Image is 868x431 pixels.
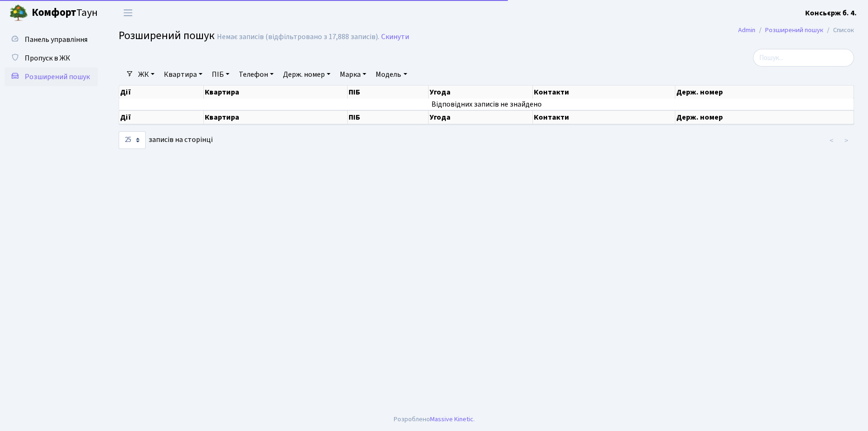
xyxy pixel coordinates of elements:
[675,110,854,124] th: Держ. номер
[381,33,409,41] a: Скинути
[5,30,98,49] a: Панель управління
[675,86,854,99] th: Держ. номер
[25,72,90,82] span: Розширений пошук
[372,67,410,82] a: Модель
[336,67,370,82] a: Марка
[32,5,76,20] b: Комфорт
[5,49,98,67] a: Пропуск в ЖК
[119,86,204,99] th: Дії
[753,49,854,67] input: Пошук...
[765,25,823,35] a: Розширений пошук
[119,131,146,149] select: записів на сторінці
[208,67,233,82] a: ПІБ
[429,86,533,99] th: Угода
[135,67,158,82] a: ЖК
[805,7,857,19] a: Консьєрж б. 4.
[430,414,473,424] a: Massive Kinetic
[25,53,70,63] span: Пропуск в ЖК
[279,67,334,82] a: Держ. номер
[116,5,140,20] button: Переключити навігацію
[119,131,213,149] label: записів на сторінці
[217,33,379,41] div: Немає записів (відфільтровано з 17,888 записів).
[724,20,868,40] nav: breadcrumb
[429,110,533,124] th: Угода
[119,27,215,44] span: Розширений пошук
[32,5,98,21] span: Таун
[204,110,348,124] th: Квартира
[119,110,204,124] th: Дії
[533,86,676,99] th: Контакти
[119,99,854,110] td: Відповідних записів не знайдено
[348,110,429,124] th: ПІБ
[738,25,755,35] a: Admin
[204,86,348,99] th: Квартира
[805,8,857,18] b: Консьєрж б. 4.
[533,110,676,124] th: Контакти
[348,86,429,99] th: ПІБ
[25,34,87,45] span: Панель управління
[235,67,277,82] a: Телефон
[823,25,854,35] li: Список
[9,4,28,22] img: logo.png
[394,414,475,424] div: Розроблено .
[160,67,206,82] a: Квартира
[5,67,98,86] a: Розширений пошук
